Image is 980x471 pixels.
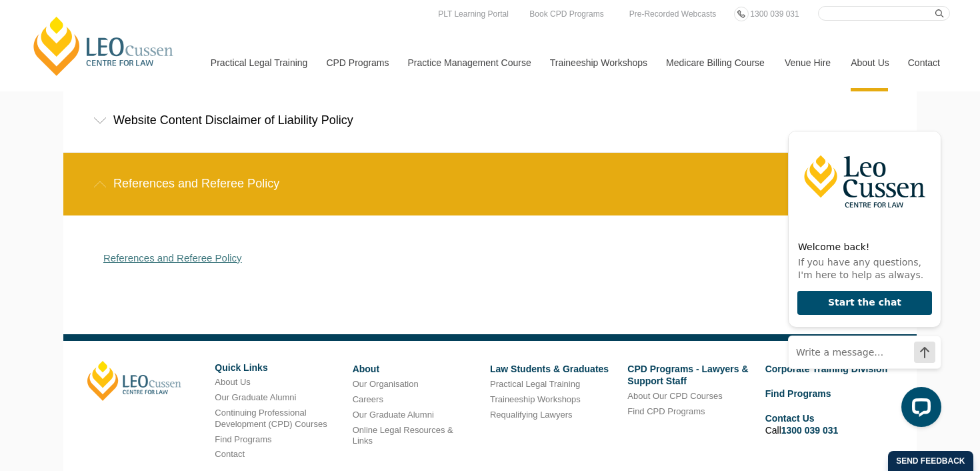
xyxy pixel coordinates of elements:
[201,34,317,91] a: Practical Legal Training
[490,364,609,374] a: Law Students & Graduates
[215,434,271,444] a: Find Programs
[398,34,540,91] a: Practice Management Course
[63,89,917,151] div: Website Content Disclaimer of Liability Policy
[215,408,327,429] a: Continuing Professional Development (CPD) Courses
[215,363,342,373] h6: Quick Links
[750,9,799,19] span: 1300 039 031
[353,379,419,389] a: Our Organisation
[540,34,656,91] a: Traineeship Workshops
[490,410,573,420] a: Requalifying Lawyers
[526,7,607,21] a: Book CPD Programs
[353,410,434,420] a: Our Graduate Alumni
[316,34,397,91] a: CPD Programs
[435,7,512,21] a: PLT Learning Portal
[898,34,950,91] a: Contact
[353,425,453,446] a: Online Legal Resources & Links
[490,379,580,389] a: Practical Legal Training
[775,34,841,91] a: Venue Hire
[87,361,181,401] a: [PERSON_NAME]
[30,15,177,77] a: [PERSON_NAME] Centre for Law
[215,449,245,459] a: Contact
[63,153,917,215] div: References and Referee Policy
[765,364,888,374] a: Corporate Training Division
[627,391,722,401] a: About Our CPD Courses
[490,394,581,404] a: Traineeship Workshops
[626,7,720,21] a: Pre-Recorded Webcasts
[215,377,250,387] a: About Us
[103,252,242,264] a: References and Referee Policy
[353,394,383,404] a: Careers
[627,406,705,416] a: Find CPD Programs
[353,364,379,374] a: About
[747,7,802,21] a: 1300 039 031
[777,106,947,438] iframe: LiveChat chat widget
[215,392,296,402] a: Our Graduate Alumni
[765,388,831,399] a: Find Programs
[656,34,775,91] a: Medicare Billing Course
[627,364,748,386] a: CPD Programs - Lawyers & Support Staff
[765,413,815,424] a: Contact Us
[841,34,898,91] a: About Us
[765,410,893,438] li: Call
